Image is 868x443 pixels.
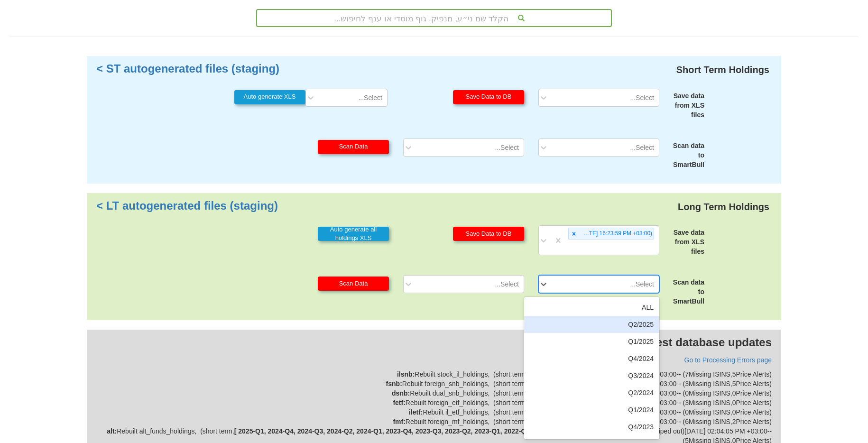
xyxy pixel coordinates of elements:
strong: iletf : [409,408,423,416]
strong: fetf : [393,399,405,406]
div: Rebuilt stock_il_holdings , ( short term , , wiped out ) [DATE] 04:30:37 PM +03:00 -- ( 7 Missing... [96,369,772,379]
p: Latest database updates [96,334,772,351]
div: Q1/2024 [524,401,659,418]
div: Rebuilt il_etf_holdings , ( short term , , wiped out ) [DATE] 02:43:46 PM +03:00 -- ( 0 Missing I... [96,407,772,417]
div: Save data from XLS files [666,228,704,256]
strong: fmf : [393,418,405,425]
div: Q2/2025 [524,316,659,333]
div: Rebuilt dual_snb_holdings , ( short term , , wiped out ) [DATE] 02:42:24 PM +03:00 -- ( 0 Missing... [96,388,772,398]
div: Select... [630,279,654,289]
div: Scan data to SmartBull [666,141,704,169]
div: Q2/2025 (Last scan: [DATE] 16:23:59 PM +03:00) [579,228,654,239]
div: Q2/2024 [524,384,659,401]
strong: alt : [107,427,117,435]
div: Select... [495,279,519,289]
div: Q1/2025 [524,333,659,350]
div: Select... [358,93,382,102]
div: Select... [630,143,654,152]
div: Rebuilt foreign_mf_holdings , ( short term , , wiped out ) [DATE] 02:40:07 PM +03:00 -- ( 6 Missi... [96,417,772,426]
div: הקלד שם ני״ע, מנפיק, גוף מוסדי או ענף לחיפוש... [257,10,611,26]
b: [ 2025-Q1, 2024-Q4, 2024-Q3, 2024-Q2, 2024-Q1, 2023-Q4, 2023-Q3, 2023-Q2, 2023-Q1, 2022-Q4, 2022-... [234,427,652,435]
strong: dsnb : [392,389,410,397]
div: Q3/2024 [524,367,659,384]
div: Rebuilt foreign_etf_holdings , ( short term , , wiped out ) [DATE] 02:38:52 PM +03:00 -- ( 3 Miss... [96,398,772,407]
div: Q4/2024 [524,350,659,367]
div: Select... [495,143,519,152]
a: Go to Processing Errors page [684,356,772,364]
button: Auto generate XLS [234,90,305,104]
button: Save Data to DB [453,227,524,241]
strong: ilsnb : [397,370,415,378]
button: Scan Data [318,277,389,291]
div: Q4/2023 [524,418,659,435]
div: Scan data to SmartBull [666,277,704,306]
button: Auto generate all holdings XLS [318,227,389,241]
div: Save data from XLS files [666,91,704,120]
strong: fsnb : [386,380,402,388]
a: LT autogenerated files (staging) > [96,199,278,212]
div: Short Term Holdings [674,61,772,79]
div: ALL [524,299,659,316]
div: Select... [630,93,654,102]
div: Long Term Holdings [675,198,772,216]
div: Rebuilt foreign_snb_holdings , ( short term , , wiped out ) [DATE] 02:37:14 PM +03:00 -- ( 3 Miss... [96,379,772,388]
a: ST autogenerated files (staging) > [96,62,279,75]
button: Save Data to DB [453,90,524,104]
button: Scan Data [318,140,389,154]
